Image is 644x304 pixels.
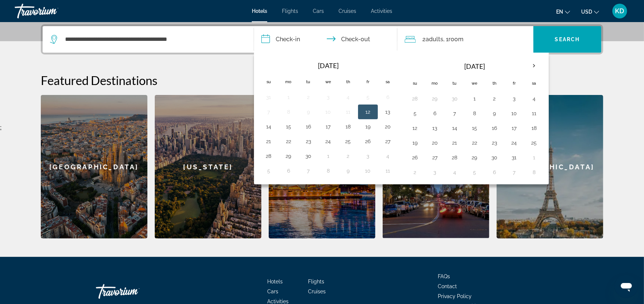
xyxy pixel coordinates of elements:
[322,92,334,102] button: Day 3
[263,107,275,117] button: Day 7
[469,138,480,148] button: Day 22
[382,121,394,132] button: Day 20
[438,273,450,279] span: FAQs
[252,8,267,14] a: Hotels
[409,152,421,163] button: Day 26
[469,93,480,104] button: Day 1
[528,138,540,148] button: Day 25
[283,151,294,161] button: Day 29
[342,166,354,176] button: Day 9
[322,121,334,132] button: Day 17
[283,92,294,102] button: Day 1
[342,151,354,161] button: Day 2
[303,92,314,102] button: Day 2
[443,34,464,45] span: , 1
[322,136,334,146] button: Day 24
[263,92,275,102] button: Day 31
[342,136,354,146] button: Day 25
[155,95,261,238] a: [US_STATE]
[263,166,275,176] button: Day 5
[469,108,480,119] button: Day 8
[489,167,500,177] button: Day 6
[449,138,461,148] button: Day 21
[508,167,520,177] button: Day 7
[268,289,279,294] a: Cars
[426,36,443,43] span: Adults
[508,123,520,133] button: Day 17
[303,151,314,161] button: Day 30
[339,8,356,14] a: Cruises
[489,108,500,119] button: Day 9
[308,289,326,294] a: Cruises
[322,151,334,161] button: Day 1
[556,9,563,15] span: en
[555,36,580,42] span: Search
[489,123,500,133] button: Day 16
[254,26,397,53] button: Check in and out dates
[362,92,374,102] button: Day 5
[371,8,392,14] a: Activities
[382,166,394,176] button: Day 11
[96,280,169,303] a: Travorium
[438,283,457,289] span: Contact
[429,123,441,133] button: Day 13
[429,152,441,163] button: Day 27
[263,136,275,146] button: Day 21
[322,107,334,117] button: Day 10
[397,26,533,53] button: Travelers: 2 adults, 0 children
[524,57,544,74] button: Next month
[283,166,294,176] button: Day 6
[362,136,374,146] button: Day 26
[508,138,520,148] button: Day 24
[449,152,461,163] button: Day 28
[508,93,520,104] button: Day 3
[449,93,461,104] button: Day 30
[422,34,443,45] span: 2
[469,152,480,163] button: Day 29
[528,152,540,163] button: Day 1
[382,107,394,117] button: Day 13
[610,3,629,19] button: User Menu
[313,8,324,14] span: Cars
[409,108,421,119] button: Day 5
[438,293,472,299] a: Privacy Policy
[382,151,394,161] button: Day 4
[362,121,374,132] button: Day 19
[528,167,540,177] button: Day 8
[263,151,275,161] button: Day 28
[497,95,603,238] a: [GEOGRAPHIC_DATA]
[429,138,441,148] button: Day 20
[41,95,147,238] a: [GEOGRAPHIC_DATA]
[489,138,500,148] button: Day 23
[409,93,421,104] button: Day 28
[615,7,625,15] span: KD
[268,279,283,284] span: Hotels
[342,92,354,102] button: Day 4
[449,167,461,177] button: Day 4
[322,166,334,176] button: Day 8
[556,6,570,17] button: Change language
[409,167,421,177] button: Day 2
[308,279,325,284] a: Flights
[382,136,394,146] button: Day 27
[581,9,592,15] span: USD
[279,57,378,74] th: [DATE]
[283,136,294,146] button: Day 22
[449,123,461,133] button: Day 14
[303,121,314,132] button: Day 16
[362,107,374,117] button: Day 12
[263,121,275,132] button: Day 14
[382,92,394,102] button: Day 6
[15,1,88,21] a: Travorium
[528,123,540,133] button: Day 18
[283,121,294,132] button: Day 15
[425,57,524,75] th: [DATE]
